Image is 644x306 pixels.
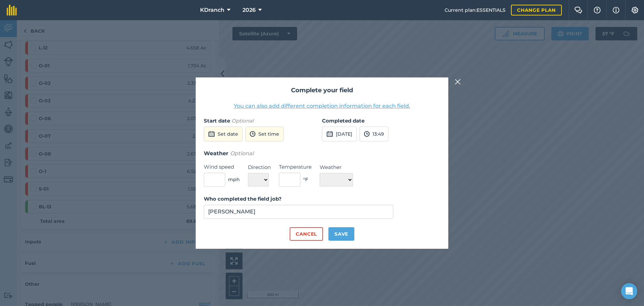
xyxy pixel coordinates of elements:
span: Current plan : ESSENTIALS [445,6,506,14]
button: Cancel [290,227,323,241]
h2: Complete your field [204,86,440,95]
img: fieldmargin Logo [7,5,17,15]
img: svg+xml;base64,PD94bWwgdmVyc2lvbj0iMS4wIiBlbmNvZGluZz0idXRmLTgiPz4KPCEtLSBHZW5lcmF0b3I6IEFkb2JlIE... [208,130,215,138]
strong: Start date [204,117,230,124]
button: Save [328,227,354,241]
button: You can also add different completion information for each field. [234,102,410,110]
img: Two speech bubbles overlapping with the left bubble in the forefront [574,7,582,13]
a: Change plan [511,5,562,15]
label: Direction [248,163,271,171]
img: svg+xml;base64,PHN2ZyB4bWxucz0iaHR0cDovL3d3dy53My5vcmcvMjAwMC9zdmciIHdpZHRoPSIyMiIgaGVpZ2h0PSIzMC... [455,78,461,86]
em: Optional [230,150,254,157]
label: Wind speed [204,163,240,171]
button: Set date [204,127,243,141]
button: Set time [245,127,284,141]
img: svg+xml;base64,PHN2ZyB4bWxucz0iaHR0cDovL3d3dy53My5vcmcvMjAwMC9zdmciIHdpZHRoPSIxNyIgaGVpZ2h0PSIxNy... [613,6,619,14]
img: svg+xml;base64,PD94bWwgdmVyc2lvbj0iMS4wIiBlbmNvZGluZz0idXRmLTgiPz4KPCEtLSBHZW5lcmF0b3I6IEFkb2JlIE... [326,130,333,138]
img: svg+xml;base64,PD94bWwgdmVyc2lvbj0iMS4wIiBlbmNvZGluZz0idXRmLTgiPz4KPCEtLSBHZW5lcmF0b3I6IEFkb2JlIE... [364,130,370,138]
h3: Weather [204,149,440,158]
div: Open Intercom Messenger [621,283,637,299]
label: Temperature [279,163,312,171]
strong: Who completed the field job? [204,196,282,202]
span: ° F [303,176,308,183]
img: A question mark icon [593,7,601,13]
button: 13:49 [359,127,388,141]
span: 2026 [243,6,256,14]
button: [DATE] [322,127,357,141]
img: svg+xml;base64,PD94bWwgdmVyc2lvbj0iMS4wIiBlbmNvZGluZz0idXRmLTgiPz4KPCEtLSBHZW5lcmF0b3I6IEFkb2JlIE... [250,130,256,138]
label: Weather [320,163,353,171]
img: A cog icon [631,7,639,13]
span: mph [228,176,240,183]
span: KDranch [200,6,224,14]
em: Optional [231,117,254,124]
strong: Completed date [322,117,364,124]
